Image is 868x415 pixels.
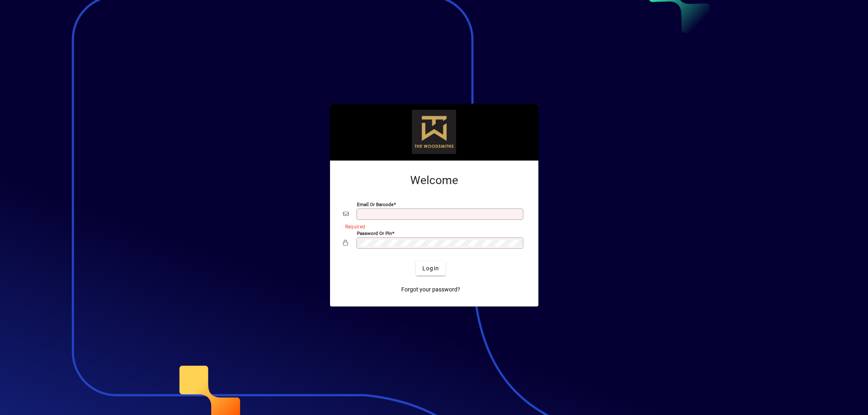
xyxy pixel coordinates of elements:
a: Forgot your password? [398,282,464,297]
h2: Welcome [343,174,525,187]
button: Login [416,261,446,276]
span: Login [422,264,439,273]
mat-label: Email or Barcode [357,202,394,207]
mat-error: Required [345,222,519,230]
span: Forgot your password? [401,285,460,294]
mat-label: Password or Pin [357,230,392,236]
